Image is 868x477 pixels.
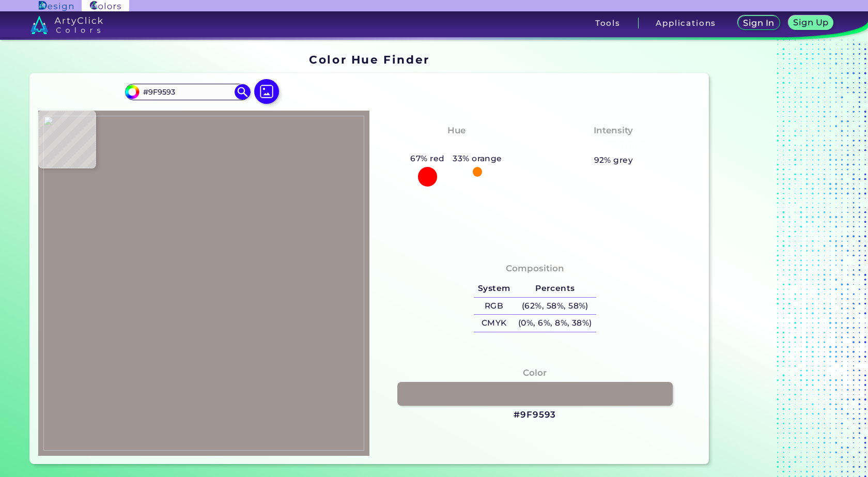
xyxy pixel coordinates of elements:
h5: (0%, 6%, 8%, 38%) [514,315,596,332]
img: 9b384450-a2ee-463f-9bb5-c7c0f83860c2 [43,116,364,451]
h1: Color Hue Finder [309,52,429,67]
h3: Tools [595,19,621,27]
img: icon search [235,84,250,100]
h3: #9F9593 [514,409,556,421]
h5: Percents [514,280,596,297]
h3: Orangy Red [423,140,489,152]
h3: Almost None [577,140,650,152]
img: logo_artyclick_colors_white.svg [30,16,103,34]
h4: Composition [506,261,564,276]
h4: Hue [447,123,466,138]
h3: Applications [656,19,716,27]
h5: Sign Up [795,19,827,26]
a: Sign In [740,17,778,29]
h4: Intensity [594,123,633,138]
h5: (62%, 58%, 58%) [514,298,596,315]
h5: RGB [474,298,514,315]
h5: 67% red [407,152,449,165]
h5: 33% orange [448,152,506,165]
img: ArtyClick Design logo [39,1,73,11]
input: type color.. [139,85,236,99]
h4: Color [523,365,547,380]
h5: Sign In [745,19,773,27]
a: Sign Up [791,17,831,29]
h5: CMYK [474,315,514,332]
img: icon picture [254,79,279,104]
h5: 92% grey [594,153,633,167]
h5: System [474,280,514,297]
